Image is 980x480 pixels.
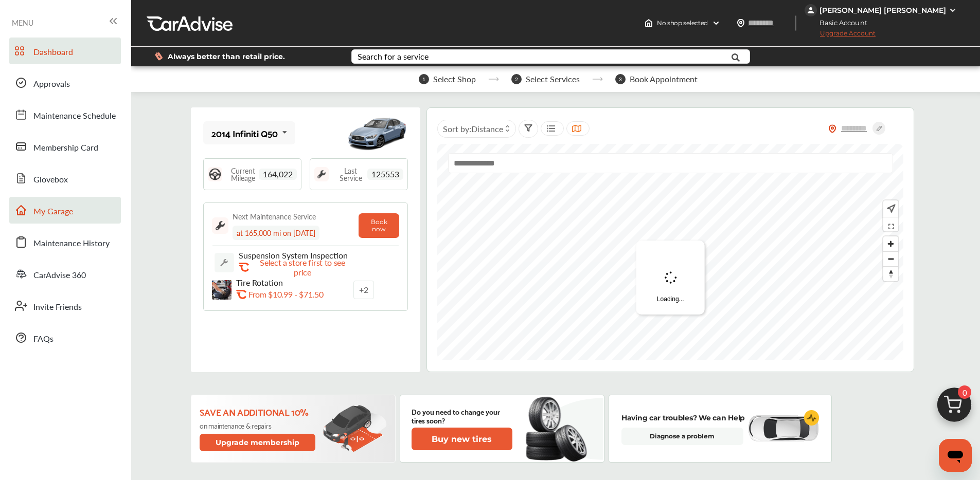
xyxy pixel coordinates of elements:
[621,428,743,445] a: Diagnose a problem
[212,245,399,246] img: border-line.da1032d4.svg
[33,78,70,91] span: Approvals
[33,205,73,218] span: My Garage
[795,15,796,31] img: header-divider.bc55588e.svg
[248,289,324,299] p: From $10.99 - $71.50
[358,52,429,61] div: Search for a service
[804,410,819,426] img: cardiogram-logo.18e20815.svg
[200,406,317,417] p: Save an additional 10%
[212,280,231,300] img: tire-rotation-thumb.jpg
[33,141,98,155] span: Membership Card
[958,385,971,399] span: 0
[437,144,903,360] canvas: Map
[883,251,898,266] button: Zoom out
[33,46,73,59] span: Dashboard
[805,4,817,16] img: jVpblrzwTbfkPYzPPzSLxeg0AAAAASUVORK5CYII=
[412,407,512,424] p: Do you need to change your tires soon?
[168,53,285,60] span: Always better than retail price.
[200,421,317,430] p: on maintenance & repairs
[233,226,319,240] div: at 165,000 mi on [DATE]
[9,292,121,319] a: Invite Friends
[828,124,836,133] img: location_vector_orange.38f05af8.svg
[9,197,121,224] a: My Garage
[323,405,387,453] img: update-membership.81812027.svg
[353,281,374,299] div: + 2
[208,167,222,181] img: steering_logo
[592,77,603,81] img: stepper-arrow.e24c07c6.svg
[737,19,745,27] img: location_vector.a44bc228.svg
[433,75,476,84] span: Select Shop
[9,69,121,96] a: Approvals
[615,74,626,84] span: 3
[883,267,898,281] span: Reset bearing to north
[621,412,745,423] p: Having car troubles? We can Help
[33,237,110,250] span: Maintenance History
[805,29,876,42] span: Upgrade Account
[12,19,33,27] span: MENU
[227,167,259,181] span: Current Mileage
[9,261,121,287] a: CarAdvise 360
[883,266,898,281] button: Reset bearing to north
[212,217,228,234] img: maintenance_logo
[334,167,367,181] span: Last Service
[9,101,121,128] a: Maintenance Schedule
[33,173,68,187] span: Glovebox
[251,257,354,277] p: Select a store first to see price
[511,74,522,84] span: 2
[645,19,653,27] img: header-home-logo.8d720a4f.svg
[9,324,121,351] a: FAQs
[359,213,399,238] button: Book now
[949,6,957,14] img: WGsFRI8htEPBVLJbROoPRyZpYNWhNONpIPPETTm6eUC0GeLEiAAAAAElFTkSuQmCC
[747,415,819,442] img: diagnose-vehicle.c84bcb0a.svg
[9,133,121,160] a: Membership Card
[419,74,429,84] span: 1
[346,110,408,156] img: mobile_8989_st0640_046.jpg
[412,428,512,450] button: Buy new tires
[630,75,698,84] span: Book Appointment
[412,428,514,450] a: Buy new tires
[233,211,316,221] div: Next Maintenance Service
[526,75,580,84] span: Select Services
[367,169,403,180] span: 125553
[819,6,946,15] div: [PERSON_NAME] [PERSON_NAME]
[211,128,278,138] div: 2014 Infiniti Q50
[236,278,349,287] p: Tire Rotation
[33,109,116,123] span: Maintenance Schedule
[657,19,708,27] span: No shop selected
[883,236,898,251] button: Zoom in
[33,269,86,282] span: CarAdvise 360
[885,203,896,214] img: recenter.ce011a49.svg
[488,77,499,81] img: stepper-arrow.e24c07c6.svg
[471,123,503,135] span: Distance
[939,439,972,472] iframe: Button to launch messaging window
[883,252,898,266] span: Zoom out
[239,250,352,260] p: Suspension System Inspection
[215,253,234,272] img: default_wrench_icon.d1a43860.svg
[9,38,121,64] a: Dashboard
[806,17,875,28] span: Basic Account
[9,229,121,255] a: Maintenance History
[33,301,82,314] span: Invite Friends
[259,169,297,180] span: 164,022
[636,241,705,315] div: Loading...
[314,167,329,181] img: maintenance_logo
[9,165,121,192] a: Glovebox
[930,383,979,432] img: cart_icon.3d0951e8.svg
[712,19,720,27] img: header-down-arrow.9dd2ce7d.svg
[33,333,54,346] span: FAQs
[155,52,163,61] img: dollor_label_vector.a70140d1.svg
[525,392,593,465] img: new-tire.a0c7fe23.svg
[443,123,503,135] span: Sort by :
[200,434,316,451] button: Upgrade membership
[353,281,374,299] a: +2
